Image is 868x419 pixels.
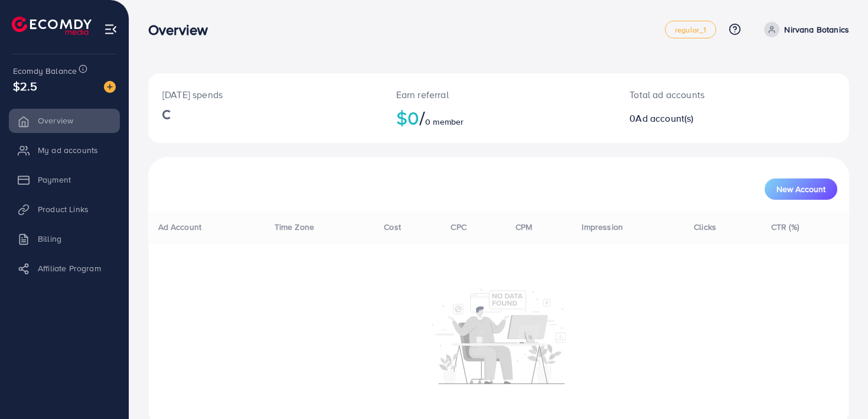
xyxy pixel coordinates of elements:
[396,87,602,102] p: Earn referral
[13,77,38,95] span: $2.5
[419,104,425,131] span: /
[629,87,776,102] p: Total ad accounts
[104,81,116,93] img: image
[635,112,693,125] span: Ad account(s)
[148,21,217,38] h3: Overview
[776,185,825,193] span: New Account
[425,116,464,128] span: 0 member
[396,106,602,129] h2: $0
[629,113,776,124] h2: 0
[765,178,837,200] button: New Account
[162,87,368,102] p: [DATE] spends
[665,21,716,38] a: regular_1
[784,22,849,37] p: Nirvana Botanics
[12,17,92,35] img: logo
[104,22,118,36] img: menu
[759,22,849,37] a: Nirvana Botanics
[13,65,77,77] span: Ecomdy Balance
[675,26,706,34] span: regular_1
